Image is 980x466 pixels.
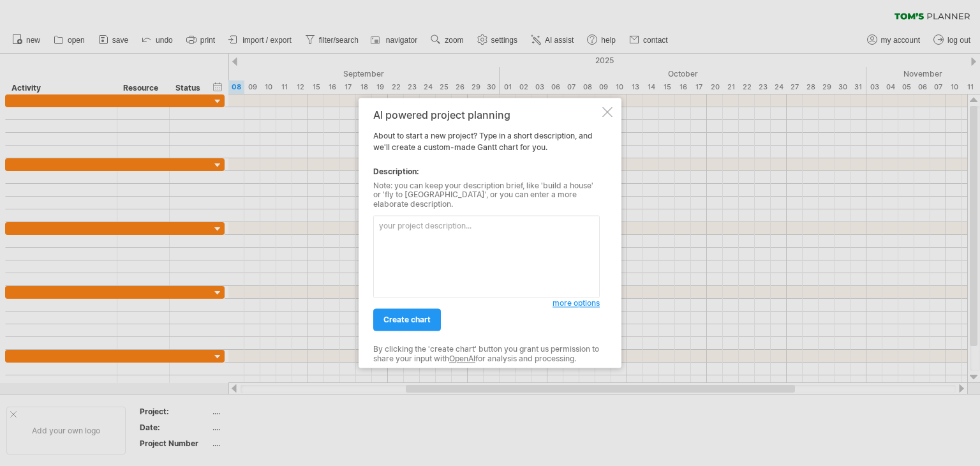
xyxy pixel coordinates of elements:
a: more options [553,298,600,310]
a: OpenAI [449,354,475,363]
div: Note: you can keep your description brief, like 'build a house' or 'fly to [GEOGRAPHIC_DATA]', or... [373,181,600,209]
a: create chart [373,309,441,331]
div: AI powered project planning [373,109,600,121]
span: more options [553,299,600,308]
div: About to start a new project? Type in a short description, and we'll create a custom-made Gantt c... [373,109,600,356]
div: Description: [373,166,600,177]
div: By clicking the 'create chart' button you grant us permission to share your input with for analys... [373,345,600,364]
span: create chart [383,315,431,325]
